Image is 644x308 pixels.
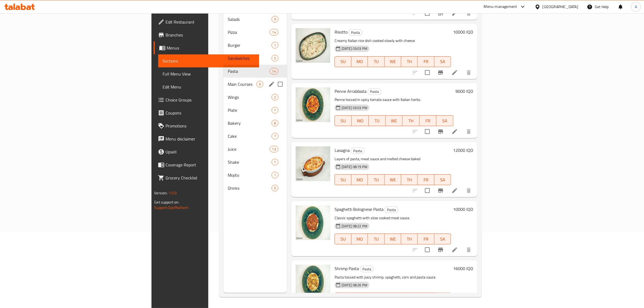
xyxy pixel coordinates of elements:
span: 7 [272,134,278,139]
h6: 16000 IQD [453,265,473,272]
span: Drinks [228,185,272,191]
button: SA [434,56,451,67]
div: Pasta [368,89,381,95]
a: Grocery Checklist [154,171,259,184]
span: Grocery Checklist [166,175,255,181]
span: Edit Restaurant [166,19,255,25]
span: FR [420,176,432,184]
span: Lasagna [335,146,350,154]
button: TH [401,56,418,67]
button: FR [418,234,434,244]
button: SU [335,293,351,303]
a: Edit Menu [158,80,259,93]
span: TH [405,117,417,125]
div: Pizza14 [223,26,287,39]
span: Main Courses [228,81,256,87]
span: Pasta [368,89,381,95]
a: Branches [154,28,259,41]
div: Juice [228,146,269,152]
div: items [270,68,278,74]
div: Salads [228,16,272,22]
span: 13 [270,147,278,152]
span: Shake [228,159,272,165]
span: Bakery [228,120,272,126]
a: Menus [154,41,259,54]
button: WE [385,56,401,67]
a: Edit menu item [451,247,458,253]
button: SA [434,174,451,185]
div: Burger [228,42,272,48]
a: Edit menu item [451,187,458,194]
span: MO [354,117,366,125]
span: TU [370,58,382,65]
button: TU [369,115,386,126]
div: Main Courses9edit [223,78,287,91]
span: FR [420,58,432,65]
div: Mojito1 [223,169,287,182]
span: Shrimp Pasta [335,264,359,273]
span: 1 [272,43,278,48]
img: Spaghetti Bolognese Pasta [296,205,330,240]
button: delete [462,66,475,79]
span: Spaghetti Bolognese Pasta [335,205,384,213]
div: items [272,159,278,165]
button: FR [420,115,437,126]
a: Choice Groups [154,93,259,106]
a: Edit menu item [451,69,458,76]
button: edit [267,80,276,88]
button: MO [352,115,369,126]
button: TU [368,234,384,244]
span: TU [370,176,382,184]
span: MO [354,235,366,243]
span: 9 [272,17,278,22]
button: SA [434,234,451,244]
span: Get support on: [154,199,179,206]
span: TH [403,176,415,184]
button: TU [368,174,384,185]
button: FR [418,293,434,303]
button: delete [462,184,475,197]
div: Menu-management [484,4,517,10]
span: 14 [270,69,278,74]
span: SU [337,58,349,65]
span: SU [337,176,349,184]
button: WE [385,293,401,303]
div: Sandwiches5 [223,52,287,65]
div: items [272,120,278,126]
span: Plate [228,107,272,113]
img: Shrimp Pasta [296,265,330,299]
div: [GEOGRAPHIC_DATA] [543,4,578,10]
button: SU [335,234,351,244]
div: Shake7 [223,156,287,169]
span: Full Menu View [163,71,255,77]
span: Wings [228,94,272,100]
button: FR [418,56,434,67]
div: Salads9 [223,13,287,26]
button: TH [402,115,420,126]
div: Wings2 [223,91,287,104]
span: 7 [272,108,278,113]
div: Plate7 [223,104,287,117]
button: WE [386,115,403,126]
button: TH [401,234,418,244]
button: Branch-specific-item [434,184,447,197]
button: MO [351,56,368,67]
div: items [270,29,278,35]
div: Pasta14 [223,65,287,78]
button: MO [351,234,368,244]
a: Edit menu item [451,128,458,135]
span: 2 [272,95,278,100]
span: Sandwiches [228,55,272,61]
h6: 10000 IQD [453,205,473,213]
span: FR [420,235,432,243]
span: 1 [272,173,278,178]
div: items [272,107,278,113]
div: Pasta [360,266,374,272]
span: SU [337,235,349,243]
span: WE [387,176,399,184]
span: Risotto [335,28,348,36]
button: MO [351,293,368,303]
div: items [272,16,278,22]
